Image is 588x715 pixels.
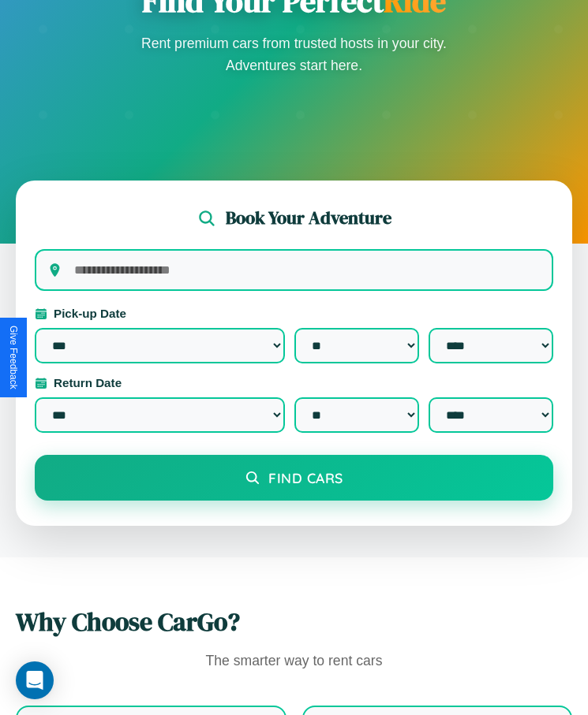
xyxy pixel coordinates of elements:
[16,661,54,699] div: Open Intercom Messenger
[35,307,553,320] label: Pick-up Date
[137,32,452,76] p: Rent premium cars from trusted hosts in your city. Adventures start here.
[16,649,572,674] p: The smarter way to rent cars
[8,326,19,389] div: Give Feedback
[226,206,391,230] h2: Book Your Adventure
[16,605,572,639] h2: Why Choose CarGo?
[35,376,553,389] label: Return Date
[35,455,553,501] button: Find Cars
